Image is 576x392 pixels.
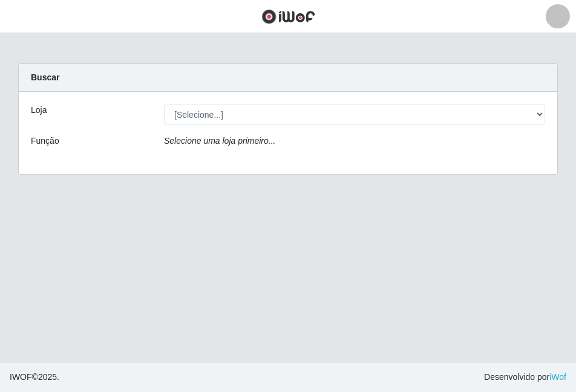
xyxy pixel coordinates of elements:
[10,372,32,382] span: IWOF
[549,372,566,382] a: iWof
[31,135,59,147] label: Função
[261,9,315,24] img: CoreUI Logo
[164,136,275,146] i: Selecione uma loja primeiro...
[31,104,47,117] label: Loja
[484,371,566,384] span: Desenvolvido por
[31,72,59,82] strong: Buscar
[10,371,59,384] span: © 2025 .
